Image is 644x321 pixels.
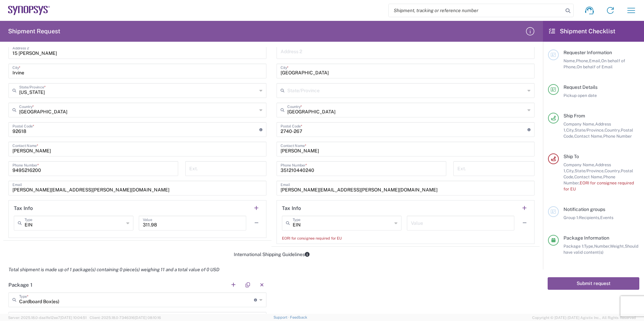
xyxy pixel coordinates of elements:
[575,128,605,133] span: State/Province,
[600,215,613,220] span: Events
[584,244,594,249] span: Type,
[574,174,603,179] span: Contact Name,
[594,244,610,249] span: Number,
[14,205,33,212] h2: Tax Info
[8,282,32,288] h2: Package 1
[563,121,595,127] span: Company Name,
[563,58,576,63] span: Name,
[563,207,605,212] span: Notification groups
[282,235,529,241] div: EORI for consignee required for EU
[563,154,579,159] span: Ship To
[563,84,598,90] span: Request Details
[563,215,579,220] span: Group 1:
[563,162,595,167] span: Company Name,
[8,316,87,320] span: Server: 2025.18.0-daa1fe12ee7
[605,128,621,133] span: Country,
[3,267,224,272] em: Total shipment is made up of 1 package(s) containing 0 piece(s) weighing 11 and a total value of ...
[563,93,597,98] span: Pickup open date
[563,50,612,55] span: Requester Information
[3,251,540,257] div: International Shipping Guidelines
[8,27,60,35] h2: Shipment Request
[576,58,589,63] span: Phone,
[579,215,600,220] span: Recipients,
[575,168,605,173] span: State/Province,
[563,180,634,191] span: EORI for consignee required for EU
[563,113,585,118] span: Ship From
[389,4,563,17] input: Shipment, tracking or reference number
[135,316,161,320] span: [DATE] 08:10:16
[90,316,161,320] span: Client: 2025.18.0-7346316
[548,277,639,290] button: Submit request
[603,134,632,139] span: Phone Number
[577,64,613,69] span: On behalf of Email
[563,244,584,249] span: Package 1:
[589,58,601,63] span: Email,
[60,316,87,320] span: [DATE] 10:04:51
[290,315,307,319] a: Feedback
[610,244,625,249] span: Weight,
[282,205,301,212] h2: Tax Info
[566,128,575,133] span: City,
[566,168,575,173] span: City,
[574,134,603,139] span: Contact Name,
[532,315,636,321] span: Copyright © [DATE]-[DATE] Agistix Inc., All Rights Reserved
[549,27,615,35] h2: Shipment Checklist
[563,235,609,241] span: Package Information
[273,315,290,319] a: Support
[605,168,621,173] span: Country,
